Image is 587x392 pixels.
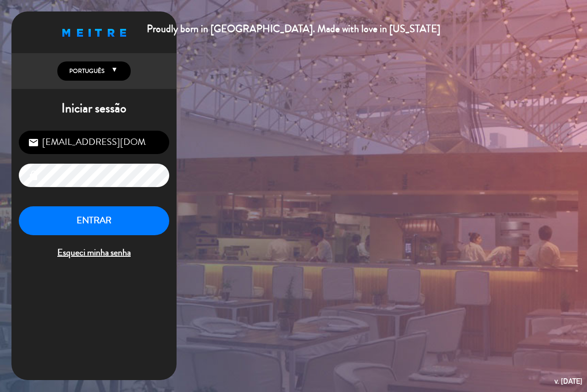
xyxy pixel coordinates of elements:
[11,101,177,116] h1: Iniciar sessão
[19,206,169,235] button: ENTRAR
[554,375,582,387] div: v. [DATE]
[19,245,169,260] span: Esqueci minha senha
[28,137,39,148] i: email
[19,131,169,154] input: Correio eletrônico
[28,170,39,181] i: lock
[67,66,105,76] span: Português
